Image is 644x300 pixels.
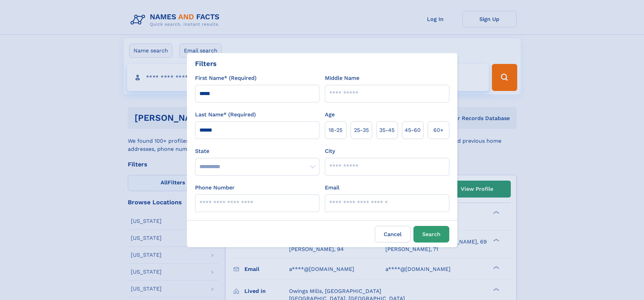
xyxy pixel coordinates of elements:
[195,111,256,119] label: Last Name* (Required)
[195,147,319,155] label: State
[413,226,449,243] button: Search
[354,126,369,134] span: 25‑35
[325,111,335,119] label: Age
[195,59,217,69] div: Filters
[379,126,395,134] span: 35‑45
[329,126,342,134] span: 18‑25
[433,126,444,134] span: 60+
[195,184,235,192] label: Phone Number
[325,184,339,192] label: Email
[325,147,335,155] label: City
[325,74,359,82] label: Middle Name
[405,126,421,134] span: 45‑60
[195,74,257,82] label: First Name* (Required)
[375,226,411,243] label: Cancel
